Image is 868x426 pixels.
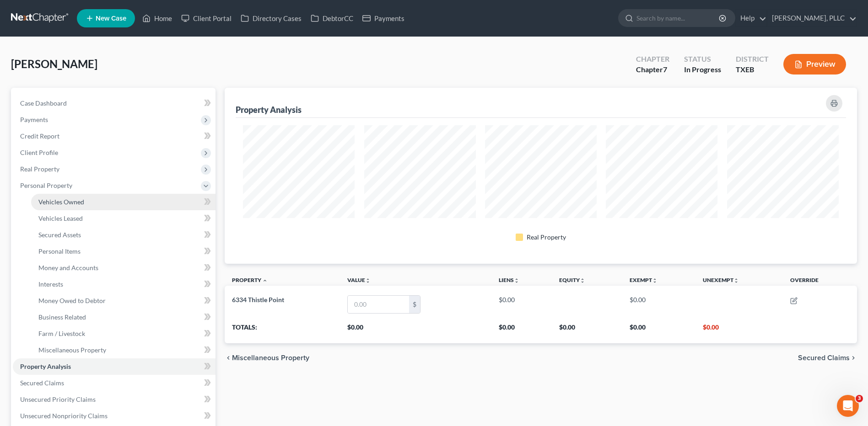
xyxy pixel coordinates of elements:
i: unfold_more [514,278,519,283]
i: chevron_right [850,354,857,362]
a: Liensunfold_more [499,277,519,283]
i: expand_less [262,278,268,283]
div: $ [409,296,420,313]
a: [PERSON_NAME], PLLC [767,10,857,27]
span: Secured Claims [798,354,850,362]
a: Money Owed to Debtor [31,293,216,309]
i: unfold_more [365,278,371,283]
span: Secured Claims [20,379,64,387]
th: $0.00 [552,318,622,343]
a: Property Analysis [13,358,216,375]
a: Home [138,10,177,27]
a: Personal Items [31,243,216,260]
span: 3 [856,395,863,402]
span: 6334 Thistle Point [232,296,284,304]
input: Search by name... [636,10,720,27]
iframe: Intercom live chat [837,395,859,417]
a: Property expand_less [232,277,268,283]
a: Valueunfold_more [347,277,371,283]
span: Payments [20,116,48,123]
span: Money Owed to Debtor [38,297,106,304]
a: Payments [358,10,409,27]
div: TXEB [736,64,769,75]
span: Property Analysis [20,362,71,370]
th: $0.00 [622,318,695,343]
span: Farm / Livestock [38,330,85,337]
div: Status [684,54,721,64]
div: Property Analysis [236,104,302,115]
a: Help [736,10,766,27]
a: Money and Accounts [31,260,216,276]
td: $0.00 [491,291,552,317]
span: Vehicles Leased [38,214,83,222]
div: In Progress [684,64,721,75]
div: Chapter [636,64,669,75]
a: Unexemptunfold_more [703,277,739,283]
a: Interests [31,276,216,293]
a: Unsecured Priority Claims [13,391,216,408]
div: District [736,54,769,64]
span: Vehicles Owned [38,198,84,206]
div: Real Property [527,233,566,242]
i: chevron_left [225,354,232,362]
input: 0.00 [348,296,409,313]
div: Chapter [636,54,669,64]
span: [PERSON_NAME] [11,57,97,70]
span: Personal Property [20,181,72,189]
span: Money and Accounts [38,264,98,272]
span: Personal Items [38,247,81,255]
span: Interests [38,280,63,288]
button: Preview [783,54,846,75]
span: Credit Report [20,132,59,140]
i: unfold_more [733,278,739,283]
span: 7 [663,65,667,74]
a: Secured Claims [13,375,216,391]
span: Client Profile [20,149,58,156]
span: Miscellaneous Property [232,354,309,362]
button: Secured Claims chevron_right [798,354,857,362]
button: chevron_left Miscellaneous Property [225,354,309,362]
span: New Case [96,15,126,22]
a: Farm / Livestock [31,325,216,342]
span: Miscellaneous Property [38,346,106,354]
th: Override [783,271,857,292]
span: Case Dashboard [20,99,67,107]
a: Miscellaneous Property [31,342,216,358]
th: $0.00 [695,318,783,343]
a: Case Dashboard [13,95,216,112]
a: Client Portal [177,10,236,27]
a: Credit Report [13,128,216,144]
i: unfold_more [652,278,658,283]
span: Business Related [38,313,86,321]
th: $0.00 [340,318,491,343]
a: Equityunfold_more [559,277,585,283]
a: Directory Cases [236,10,306,27]
a: Unsecured Nonpriority Claims [13,408,216,424]
td: $0.00 [622,291,695,317]
span: Secured Assets [38,231,81,239]
i: unfold_more [580,278,585,283]
a: Business Related [31,309,216,325]
a: Vehicles Leased [31,210,216,227]
a: Secured Assets [31,227,216,243]
span: Unsecured Nonpriority Claims [20,412,108,420]
a: Vehicles Owned [31,194,216,210]
span: Unsecured Priority Claims [20,395,96,403]
a: DebtorCC [306,10,358,27]
th: Totals: [225,318,340,343]
span: Real Property [20,165,59,173]
a: Exemptunfold_more [630,277,658,283]
th: $0.00 [491,318,552,343]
